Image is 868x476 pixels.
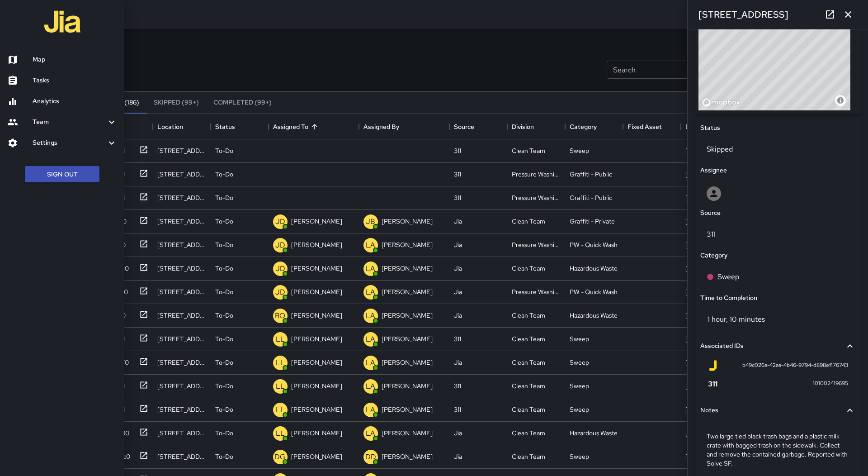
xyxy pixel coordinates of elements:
[33,96,117,106] h6: Analytics
[33,55,117,65] h6: Map
[44,4,80,40] img: jia-logo
[33,76,117,86] h6: Tasks
[33,117,106,127] h6: Team
[33,138,106,148] h6: Settings
[25,166,99,183] button: Sign Out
